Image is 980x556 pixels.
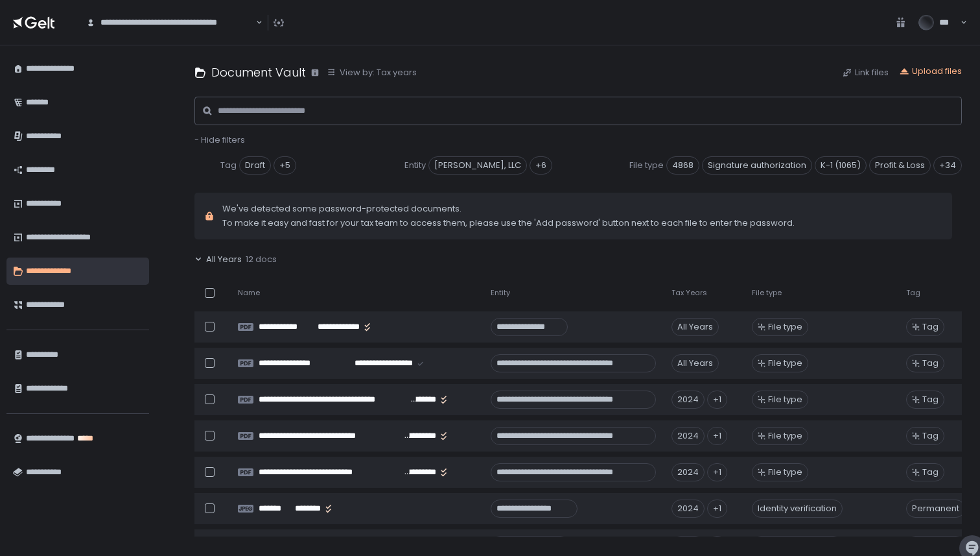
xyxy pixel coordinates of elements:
div: +1 [707,463,727,481]
div: Identity verification [752,500,843,518]
span: Name [238,288,260,298]
div: 2024 [671,500,705,518]
div: All Years [671,318,719,336]
div: 2024 [671,536,705,554]
span: Permanent [906,536,965,554]
span: File type [629,160,664,171]
span: Draft [239,156,271,175]
span: Tag [922,357,939,369]
div: All Years [671,354,719,372]
span: [PERSON_NAME], LLC [428,156,527,175]
div: 2024 [671,427,705,445]
div: +1 [707,391,727,409]
span: Tag [922,394,939,405]
div: +34 [933,156,962,175]
span: K-1 (1065) [815,156,867,175]
span: We've detected some password-protected documents. [222,203,795,215]
span: File type [768,321,802,333]
button: Link files [842,67,889,79]
span: Tag [220,160,237,171]
span: All Years [206,254,242,265]
div: +5 [274,156,296,175]
span: Entity [404,160,426,171]
div: +1 [707,427,727,445]
span: 12 docs [246,254,277,265]
div: +1 [707,536,727,554]
span: Tag [922,466,939,478]
span: File type [752,288,782,298]
span: - Hide filters [194,134,245,146]
span: Signature authorization [702,156,812,175]
div: Search for option [78,9,262,36]
div: Identity verification [752,536,843,554]
button: - Hide filters [194,134,245,146]
span: Tag [922,321,939,333]
span: 4868 [666,156,699,175]
span: Permanent [906,500,965,518]
button: Upload files [899,66,962,77]
div: 2024 [671,391,705,409]
span: Entity [491,288,510,298]
span: File type [768,357,802,369]
div: +1 [707,500,727,518]
input: Search for option [254,16,255,29]
div: 2024 [671,463,705,481]
h1: Document Vault [211,64,306,81]
span: Tax Years [671,288,707,298]
div: +6 [530,156,552,175]
span: File type [768,430,802,442]
span: Tag [906,288,920,298]
span: Profit & Loss [869,156,931,175]
button: View by: Tax years [327,67,417,79]
span: File type [768,394,802,405]
span: To make it easy and fast for your tax team to access them, please use the 'Add password' button n... [222,217,795,229]
span: Tag [922,430,939,442]
span: File type [768,466,802,478]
